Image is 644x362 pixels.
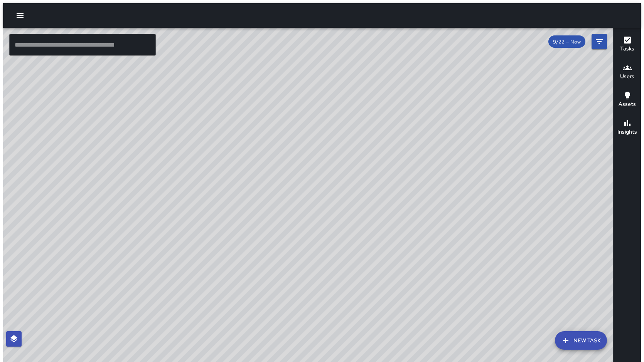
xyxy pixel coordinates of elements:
button: New Task [555,331,607,350]
button: Users [614,59,641,86]
h6: Assets [619,100,636,109]
span: 9/22 — Now [548,39,585,45]
button: Assets [614,86,641,114]
h6: Users [620,72,634,81]
button: Insights [614,114,641,142]
h6: Tasks [620,45,634,53]
button: Filters [592,34,607,49]
button: Tasks [614,31,641,59]
h6: Insights [617,128,637,136]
